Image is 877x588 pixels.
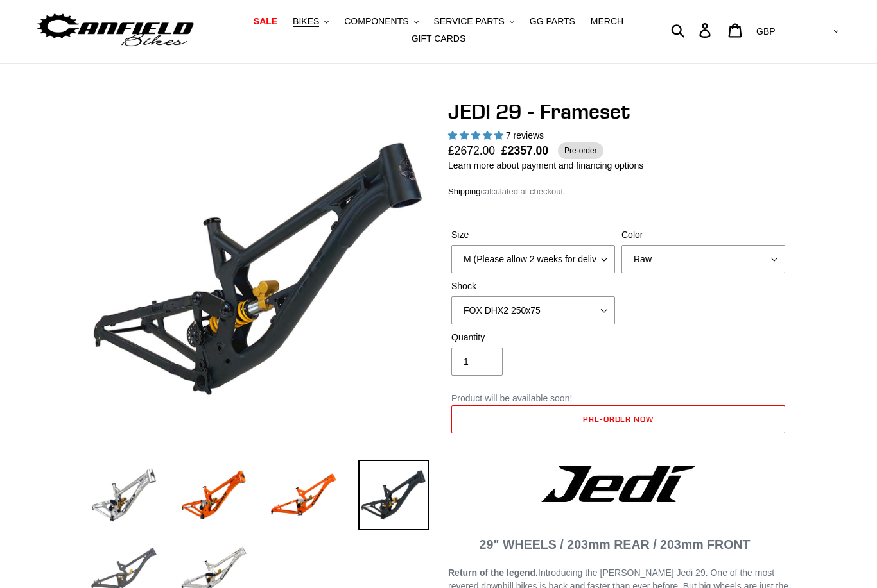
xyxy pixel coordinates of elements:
[293,16,319,27] span: BIKES
[448,130,506,140] span: 5.00 stars
[448,142,501,159] span: £2672.00
[451,331,615,344] label: Quantity
[530,16,575,27] span: GG PARTS
[523,13,582,30] a: GG PARTS
[558,142,603,159] span: Pre-order
[433,16,504,27] span: SERVICE PARTS
[427,13,520,30] button: SERVICE PARTS
[448,185,788,198] div: calculated at checkout.
[480,537,751,551] span: 29" WHEELS / 203mm REAR / 203mm FRONT
[583,414,654,424] span: Pre-order now
[344,16,408,27] span: COMPONENTS
[501,142,548,159] span: £2357.00
[448,567,538,578] b: Return of the legend.
[247,13,284,30] a: SALE
[506,130,544,140] span: 7 reviews
[451,392,785,405] p: Product will be available soon!
[448,187,481,197] a: Shipping
[35,10,196,51] img: Canfield Bikes
[338,13,424,30] button: COMPONENTS
[358,460,429,530] img: Load image into Gallery viewer, JEDI 29 - Frameset
[448,99,788,124] h1: JEDI 29 - Frameset
[89,460,159,530] img: Load image into Gallery viewer, JEDI 29 - Frameset
[286,13,335,30] button: BIKES
[405,30,473,47] a: GIFT CARDS
[451,280,615,293] label: Shock
[584,13,630,30] a: MERCH
[254,16,277,27] span: SALE
[591,16,623,27] span: MERCH
[621,228,785,242] label: Color
[448,160,643,171] a: Learn more about payment and financing options
[268,460,339,530] img: Load image into Gallery viewer, JEDI 29 - Frameset
[178,460,249,530] img: Load image into Gallery viewer, JEDI 29 - Frameset
[412,33,466,44] span: GIFT CARDS
[451,228,615,242] label: Size
[451,405,785,433] button: Add to cart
